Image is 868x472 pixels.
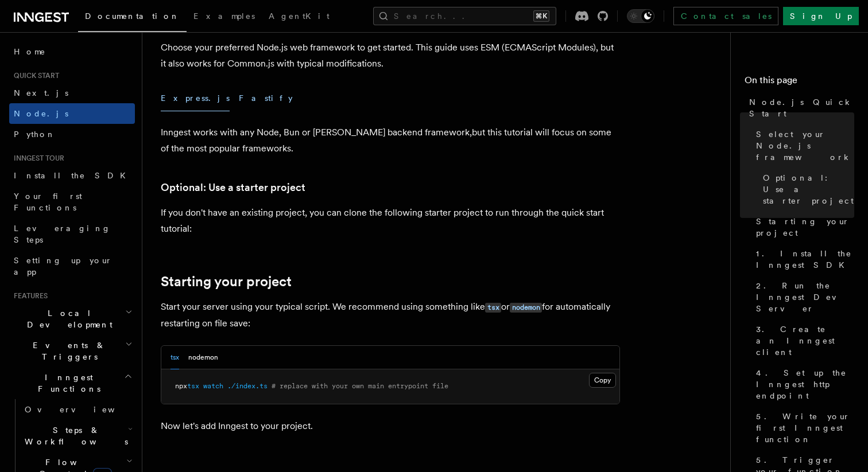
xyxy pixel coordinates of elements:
a: Home [9,41,135,62]
p: Inngest works with any Node, Bun or [PERSON_NAME] backend framework,but this tutorial will focus ... [161,124,620,157]
span: tsx [187,382,199,390]
span: Inngest Functions [9,372,124,395]
span: Leveraging Steps [14,224,111,244]
a: Optional: Use a starter project [161,180,305,196]
button: Search...⌘K [373,7,556,25]
code: tsx [485,303,501,313]
span: Install the SDK [14,171,133,180]
span: Quick start [9,71,59,80]
h4: On this page [745,73,854,92]
span: Select your Node.js framework [756,128,854,163]
a: 5. Write your first Inngest function [751,406,854,450]
a: Sign Up [783,7,859,25]
button: Events & Triggers [9,335,135,367]
button: Inngest Functions [9,367,135,399]
a: 3. Create an Inngest client [751,319,854,362]
span: Your first Functions [14,192,82,212]
span: Home [14,46,46,57]
a: Node.js [9,103,135,124]
a: Starting your project [161,274,292,290]
button: Copy [589,373,616,388]
span: Local Development [9,307,125,330]
span: Python [14,130,56,139]
a: Examples [187,3,262,31]
span: Events & Triggers [9,340,125,362]
span: 2. Run the Inngest Dev Server [756,280,854,314]
span: Node.js Quick Start [749,96,854,119]
a: nodemon [510,301,542,312]
span: 5. Write your first Inngest function [756,411,854,445]
button: Steps & Workflows [20,420,135,452]
p: Start your server using your typical script. We recommend using something like or for automatical... [161,299,620,331]
a: Overview [20,399,135,420]
span: Documentation [85,11,180,21]
span: Setting up your app [14,256,113,276]
a: Contact sales [673,7,778,25]
span: Optional: Use a starter project [763,172,854,206]
span: 1. Install the Inngest SDK [756,248,854,271]
a: Optional: Use a starter project [758,167,854,211]
p: Now let's add Inngest to your project. [161,418,620,434]
span: 4. Set up the Inngest http endpoint [756,367,854,401]
span: Features [9,291,48,301]
span: Node.js [14,109,68,118]
span: ./index.ts [227,382,268,390]
a: Python [9,124,135,145]
span: Inngest tour [9,154,64,163]
button: Toggle dark mode [627,9,654,23]
a: Select your Node.js framework [751,124,854,167]
a: tsx [485,301,501,312]
a: Documentation [78,3,187,32]
span: Overview [25,405,143,414]
a: Starting your project [751,211,854,243]
a: Leveraging Steps [9,218,135,250]
span: AgentKit [269,11,330,21]
a: 1. Install the Inngest SDK [751,243,854,275]
button: nodemon [188,346,218,369]
p: If you don't have an existing project, you can clone the following starter project to run through... [161,205,620,237]
span: Examples [193,11,255,21]
a: 2. Run the Inngest Dev Server [751,275,854,319]
a: Install the SDK [9,165,135,186]
span: Steps & Workflows [20,424,128,447]
button: Fastify [239,85,293,111]
a: Next.js [9,83,135,103]
a: Your first Functions [9,186,135,218]
button: Local Development [9,303,135,335]
span: Starting your project [756,216,854,239]
a: AgentKit [262,3,336,31]
button: tsx [170,346,179,369]
span: 3. Create an Inngest client [756,323,854,358]
span: watch [203,382,223,390]
a: Node.js Quick Start [745,92,854,124]
span: npx [175,382,187,390]
kbd: ⌘K [533,10,549,22]
span: Next.js [14,88,68,97]
p: Choose your preferred Node.js web framework to get started. This guide uses ESM (ECMAScript Modul... [161,40,620,72]
button: Express.js [161,85,230,111]
a: Setting up your app [9,250,135,282]
a: 4. Set up the Inngest http endpoint [751,362,854,406]
span: # replace with your own main entrypoint file [272,382,448,390]
code: nodemon [510,303,542,313]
